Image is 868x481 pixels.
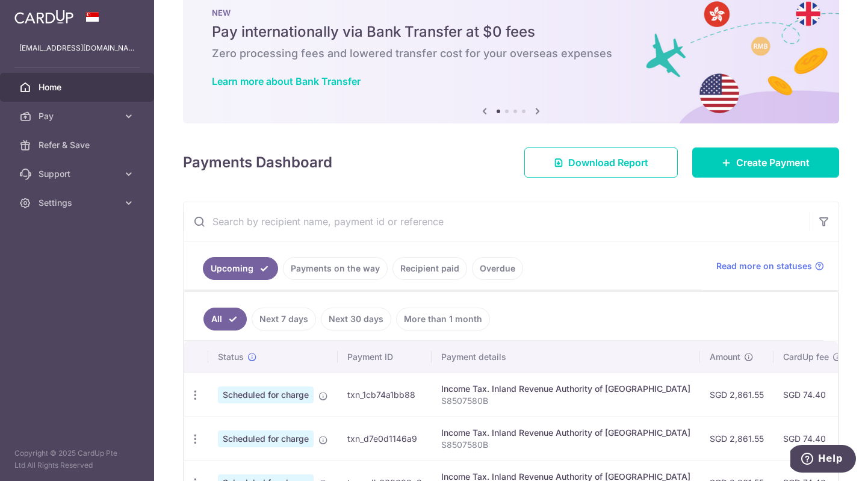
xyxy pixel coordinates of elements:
[39,110,118,122] span: Pay
[338,417,432,461] td: txn_d7e0d1146a9
[39,197,118,209] span: Settings
[39,81,118,93] span: Home
[19,42,135,54] p: [EMAIL_ADDRESS][DOMAIN_NAME]
[716,260,812,272] span: Read more on statuses
[203,257,278,280] a: Upcoming
[441,383,690,395] div: Income Tax. Inland Revenue Authority of [GEOGRAPHIC_DATA]
[783,351,829,363] span: CardUp fee
[184,202,810,241] input: Search by recipient name, payment id or reference
[773,417,852,461] td: SGD 74.40
[14,10,73,24] img: CardUp
[212,8,810,17] p: NEW
[252,308,316,330] a: Next 7 days
[472,257,523,280] a: Overdue
[203,308,247,330] a: All
[700,373,773,417] td: SGD 2,861.55
[432,341,700,373] th: Payment details
[283,257,388,280] a: Payments on the way
[212,46,810,61] h6: Zero processing fees and lowered transfer cost for your overseas expenses
[773,373,852,417] td: SGD 74.40
[568,155,648,170] span: Download Report
[396,308,490,330] a: More than 1 month
[321,308,391,330] a: Next 30 days
[212,22,810,42] h5: Pay internationally via Bank Transfer at $0 fees
[692,147,839,178] a: Create Payment
[710,351,740,363] span: Amount
[716,260,824,272] a: Read more on statuses
[700,417,773,461] td: SGD 2,861.55
[441,439,690,451] p: S8507580B
[338,341,432,373] th: Payment ID
[39,139,118,151] span: Refer & Save
[736,155,810,170] span: Create Payment
[441,395,690,407] p: S8507580B
[441,427,690,439] div: Income Tax. Inland Revenue Authority of [GEOGRAPHIC_DATA]
[338,373,432,417] td: txn_1cb74a1bb88
[218,386,314,403] span: Scheduled for charge
[790,445,856,475] iframe: Opens a widget where you can find more information
[183,152,332,173] h4: Payments Dashboard
[39,168,118,180] span: Support
[218,351,244,363] span: Status
[218,430,314,447] span: Scheduled for charge
[212,75,361,87] a: Learn more about Bank Transfer
[392,257,467,280] a: Recipient paid
[524,147,678,178] a: Download Report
